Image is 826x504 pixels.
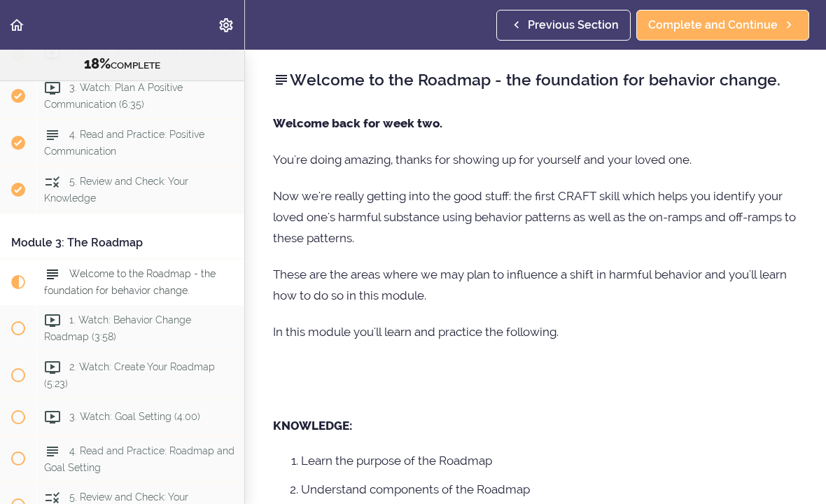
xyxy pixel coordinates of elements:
span: Learn the purpose of the Roadmap [301,454,492,468]
p: These are the areas where we may plan to influence a shift in harmful behavior and you'll learn h... [273,264,798,306]
span: 5. Review and Check: Your Knowledge [44,176,188,203]
div: COMPLETE [17,55,227,73]
span: 3. Watch: Goal Setting (4:00) [69,411,200,422]
span: 4. Read and Practice: Positive Communication [44,129,204,156]
span: Complete and Continue [648,17,778,34]
p: In this module you'll learn and practice the following. [273,321,798,342]
span: 3. Watch: Plan A Positive Communication (6:35) [44,82,183,109]
a: Complete and Continue [636,10,809,41]
svg: Back to course curriculum [8,17,25,34]
strong: KNOWLEDGE: [273,419,352,433]
p: You're doing amazing, thanks for showing up for yourself and your loved one. [273,149,798,170]
span: 2. Watch: Create Your Roadmap (5:23) [44,361,215,388]
span: Welcome to the Roadmap - the foundation for behavior change. [44,268,216,295]
span: Previous Section [528,17,619,34]
span: 1. Watch: Behavior Change Roadmap (3:58) [44,314,191,342]
a: Previous Section [496,10,631,41]
span: 18% [84,55,111,72]
span: 4. Read and Practice: Roadmap and Goal Setting [44,445,234,472]
span: Understand components of the Roadmap [301,482,530,496]
svg: Settings Menu [218,17,234,34]
strong: Welcome back for week two. [273,116,442,130]
p: Now we're really getting into the good stuff: the first CRAFT skill which helps you identify your... [273,185,798,248]
h2: Welcome to the Roadmap - the foundation for behavior change. [273,68,798,92]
